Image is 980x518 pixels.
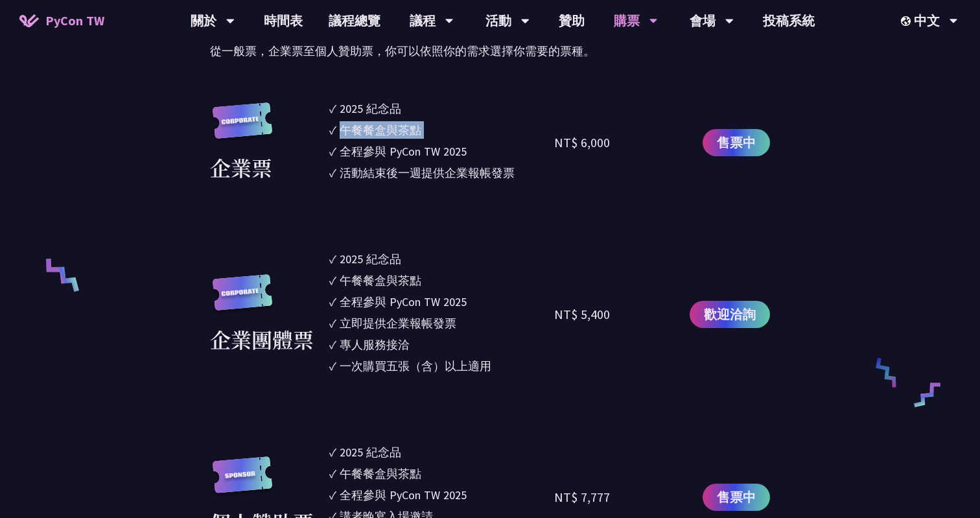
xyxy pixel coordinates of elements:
[6,5,117,37] a: PyCon TW
[340,314,456,332] div: 立即提供企業報帳發票
[340,272,421,289] div: 午餐餐盒與茶點
[210,41,770,61] p: 從一般票，企業票至個人贊助票，你可以依照你的需求選擇你需要的票種。
[690,301,770,328] a: 歡迎洽詢
[340,336,410,353] div: 專人服務接洽
[210,102,275,152] img: corporate.a587c14.svg
[703,129,770,156] a: 售票中
[329,465,554,482] li: ✓
[901,16,914,26] img: Locale Icon
[554,133,610,152] div: NT$ 6,000
[210,152,272,183] div: 企業票
[329,250,554,268] li: ✓
[340,250,401,268] div: 2025 紀念品
[340,164,515,182] div: 活動結束後一週提供企業報帳發票
[329,143,554,160] li: ✓
[340,293,467,311] div: 全程參與 PyCon TW 2025
[210,324,314,355] div: 企業團體票
[340,143,467,160] div: 全程參與 PyCon TW 2025
[340,465,421,482] div: 午餐餐盒與茶點
[717,133,756,152] span: 售票中
[329,121,554,139] li: ✓
[45,11,104,30] span: PyCon TW
[717,488,756,507] span: 售票中
[554,305,610,324] div: NT$ 5,400
[329,336,554,353] li: ✓
[329,164,554,182] li: ✓
[703,484,770,511] a: 售票中
[329,100,554,117] li: ✓
[329,314,554,332] li: ✓
[340,486,467,504] div: 全程參與 PyCon TW 2025
[329,357,554,375] li: ✓
[340,100,401,117] div: 2025 紀念品
[704,305,756,324] span: 歡迎洽詢
[329,486,554,504] li: ✓
[210,274,275,324] img: corporate.a587c14.svg
[329,293,554,311] li: ✓
[340,443,401,461] div: 2025 紀念品
[340,357,491,375] div: 一次購買五張（含）以上適用
[554,488,610,507] div: NT$ 7,777
[329,272,554,289] li: ✓
[210,456,275,506] img: sponsor.43e6a3a.svg
[329,443,554,461] li: ✓
[340,121,421,139] div: 午餐餐盒與茶點
[19,14,39,27] img: Home icon of PyCon TW 2025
